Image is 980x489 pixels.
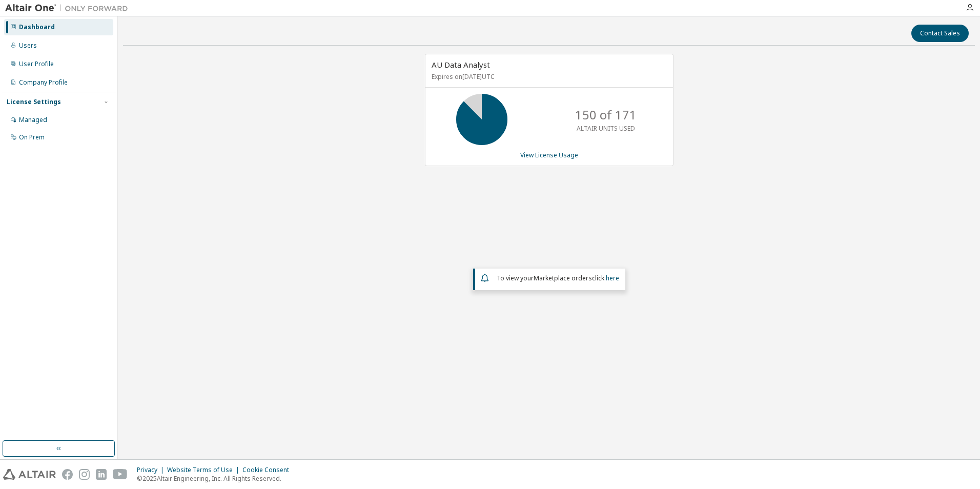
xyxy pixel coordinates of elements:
p: 150 of 171 [575,106,637,124]
div: Privacy [137,466,167,474]
div: Cookie Consent [242,466,295,474]
img: linkedin.svg [96,469,107,480]
div: Users [19,42,37,50]
em: Marketplace orders [534,274,592,282]
img: altair_logo.svg [3,469,56,480]
p: © 2025 Altair Engineering, Inc. All Rights Reserved. [137,474,295,483]
p: Expires on [DATE] UTC [432,72,664,81]
img: Altair One [5,3,133,13]
a: here [606,274,619,282]
div: Dashboard [19,23,55,31]
a: View License Usage [520,151,578,159]
div: On Prem [19,133,45,141]
img: instagram.svg [79,469,90,480]
span: To view your click [497,274,619,282]
div: License Settings [7,98,61,106]
div: Company Profile [19,78,68,87]
div: Website Terms of Use [167,466,242,474]
div: Managed [19,116,47,124]
img: youtube.svg [113,469,128,480]
img: facebook.svg [62,469,73,480]
button: Contact Sales [911,25,969,42]
p: ALTAIR UNITS USED [577,124,635,133]
span: AU Data Analyst [432,59,490,70]
div: User Profile [19,60,54,68]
